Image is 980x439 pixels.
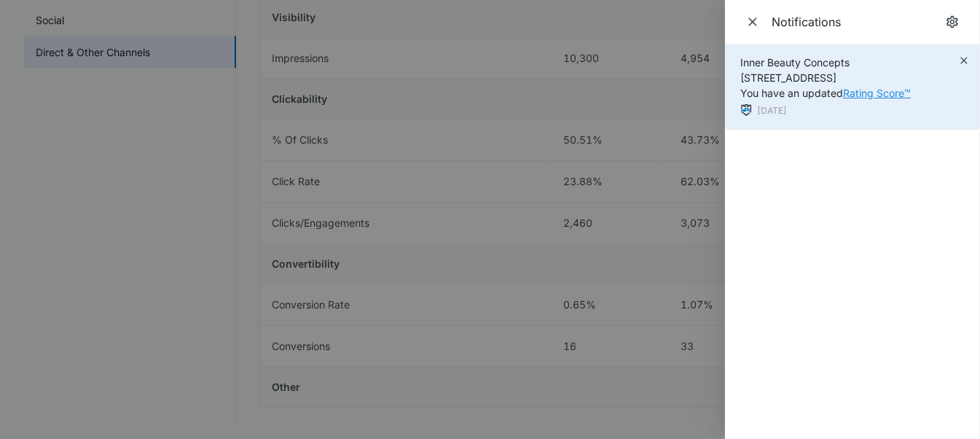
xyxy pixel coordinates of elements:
div: Notifications [772,14,942,30]
span: Inner Beauty Concepts [STREET_ADDRESS] You have an updated [740,56,911,99]
a: Rating Score™ [843,87,911,99]
div: [DATE] [740,104,911,119]
button: Close [742,12,763,32]
a: notifications.title [942,12,963,32]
